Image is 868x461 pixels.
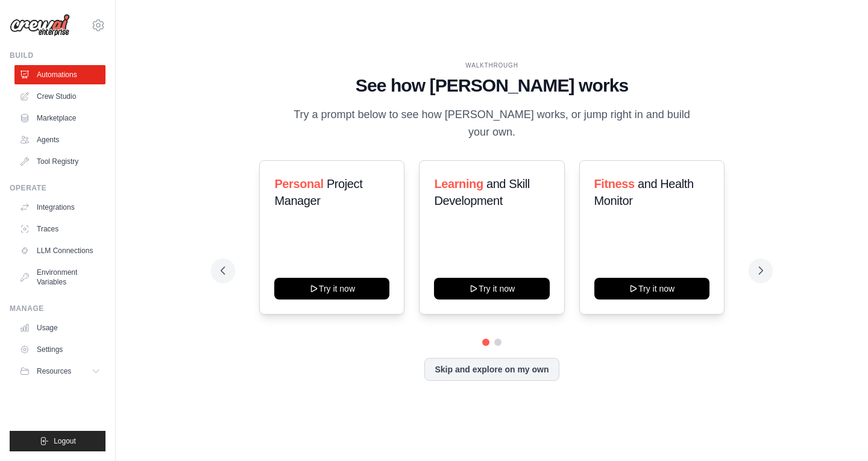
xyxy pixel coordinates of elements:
button: Skip and explore on my own [424,358,559,381]
a: Crew Studio [14,87,105,106]
a: Settings [14,340,105,359]
a: Automations [14,65,105,84]
a: Environment Variables [14,263,105,292]
a: Integrations [14,198,105,217]
div: WALKTHROUGH [221,61,763,70]
span: Fitness [594,177,635,190]
span: Resources [37,366,71,376]
button: Try it now [594,278,709,299]
div: Operate [10,183,105,193]
span: Logout [54,436,76,446]
a: Traces [14,219,105,239]
a: LLM Connections [14,241,105,260]
button: Resources [14,362,105,381]
div: Manage [10,304,105,313]
button: Logout [10,431,105,451]
a: Marketplace [14,108,105,128]
a: Tool Registry [14,152,105,171]
p: Try a prompt below to see how [PERSON_NAME] works, or jump right in and build your own. [289,106,694,142]
a: Usage [14,318,105,337]
a: Agents [14,130,105,149]
button: Try it now [434,278,549,299]
img: Logo [10,14,70,37]
div: Build [10,51,105,60]
span: Learning [434,177,483,190]
span: Personal [274,177,323,190]
span: and Health Monitor [594,177,694,207]
h1: See how [PERSON_NAME] works [221,75,763,96]
button: Try it now [274,278,389,299]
